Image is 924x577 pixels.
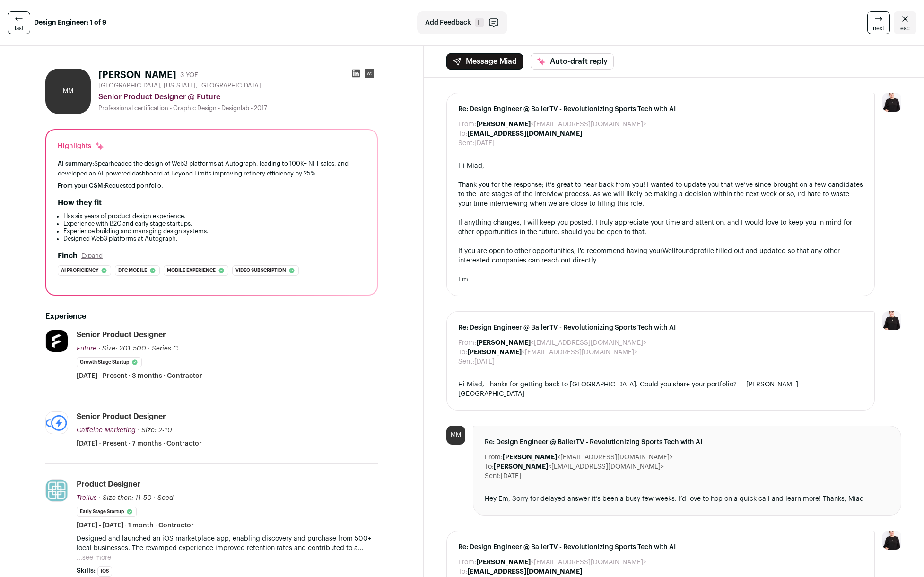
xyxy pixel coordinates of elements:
[867,11,890,34] a: next
[61,266,98,275] span: Ai proficiency
[58,197,102,209] h2: How they fit
[77,357,142,367] li: Growth Stage Startup
[58,183,105,189] span: From your CSM:
[467,568,582,575] b: [EMAIL_ADDRESS][DOMAIN_NAME]
[485,494,889,504] div: Hey Em, Sorry for delayed answer it’s been a busy few weeks. I’d love to hop on a quick call and ...
[63,235,366,243] li: Designed Web3 platforms at Autograph.
[425,18,471,27] span: Add Feedback
[98,105,378,112] div: Professional certification - Graphic Design - Designlab - 2017
[894,11,916,34] a: Close
[501,472,521,481] dd: [DATE]
[458,218,863,237] div: If anything changes, I will keep you posted. I truly appreciate your time and attention, and I wo...
[458,542,863,552] span: Re: Design Engineer @ BallerTV - Revolutionizing Sports Tech with AI
[77,439,202,448] span: [DATE] - Present · 7 months · Contractor
[97,566,112,577] li: iOS
[98,82,261,89] span: [GEOGRAPHIC_DATA], [US_STATE], [GEOGRAPHIC_DATA]
[77,566,96,576] span: Skills:
[34,18,106,27] strong: Design Engineer: 1 of 9
[458,338,476,348] dt: From:
[485,437,889,447] span: Re: Design Engineer @ BallerTV - Revolutionizing Sports Tech with AI
[494,462,664,472] dd: <[EMAIL_ADDRESS][DOMAIN_NAME]>
[77,553,111,562] button: ...see more
[458,139,474,148] dt: Sent:
[46,480,68,501] img: f4af7a890c7536bf92a00db5c701ddb13e7f75734ee4845e4e0ec9f11623dbf8.jpg
[152,345,178,352] span: Series C
[46,415,68,431] img: 58f9ecf3cc681163144581f0707ace2a72a5f7e9068a5903a93d8fa9abf5c5d6.png
[77,507,137,517] li: Early Stage Startup
[467,348,637,357] dd: <[EMAIL_ADDRESS][DOMAIN_NAME]>
[58,250,78,262] h2: Finch
[77,495,97,501] span: Trellus
[417,11,507,34] button: Add Feedback F
[77,534,378,553] p: Designed and launched an iOS marketplace app, enabling discovery and purchase from 500+ local bus...
[77,345,96,352] span: Future
[458,323,863,332] span: Re: Design Engineer @ BallerTV - Revolutionizing Sports Tech with AI
[46,330,68,352] img: 7b2ba87ca6a3d14569def2aba0e7a86515bcb237061edada7f2fb63d4a32c1af.png
[474,357,495,367] dd: [DATE]
[58,160,94,166] span: AI summary:
[503,453,673,462] dd: <[EMAIL_ADDRESS][DOMAIN_NAME]>
[63,220,366,227] li: Experience with B2C and early stage startups.
[503,454,557,461] b: [PERSON_NAME]
[476,120,646,129] dd: <[EMAIL_ADDRESS][DOMAIN_NAME]>
[458,129,467,139] dt: To:
[77,371,202,381] span: [DATE] - Present · 3 months · Contractor
[180,70,198,80] div: 3 YOE
[81,252,103,260] button: Expand
[167,266,216,275] span: Mobile experience
[98,345,146,352] span: · Size: 201-500
[485,462,494,472] dt: To:
[235,266,286,275] span: Video subscription
[63,212,366,220] li: Has six years of product design experience.
[77,521,194,530] span: [DATE] - [DATE] · 1 month · Contractor
[476,558,646,567] dd: <[EMAIL_ADDRESS][DOMAIN_NAME]>
[15,25,24,32] span: last
[882,531,901,550] img: 9240684-medium_jpg
[138,427,172,434] span: · Size: 2-10
[882,93,901,112] img: 9240684-medium_jpg
[63,227,366,235] li: Experience building and managing design systems.
[458,105,863,114] span: Re: Design Engineer @ BallerTV - Revolutionizing Sports Tech with AI
[99,495,152,501] span: · Size then: 11-50
[58,141,105,151] div: Highlights
[58,158,366,178] div: Spearheaded the design of Web3 platforms at Autograph, leading to 100K+ NFT sales, and developed ...
[458,163,484,169] span: Hi Miad,
[458,558,476,567] dt: From:
[148,344,150,353] span: ·
[662,248,694,254] a: Wellfound
[873,25,884,32] span: next
[77,411,166,422] div: Senior Product Designer
[467,349,522,356] b: [PERSON_NAME]
[531,53,614,70] button: Auto-draft reply
[458,180,863,209] div: Thank you for the response; it’s great to hear back from you! I wanted to update you that we’ve s...
[494,463,548,470] b: [PERSON_NAME]
[446,53,523,70] button: Message Miad
[458,246,863,265] div: If you are open to other opportunities, I'd recommend having your profile filled out and updated ...
[900,25,910,32] span: esc
[45,311,378,322] h2: Experience
[476,340,531,346] b: [PERSON_NAME]
[475,18,484,27] span: F
[485,472,501,481] dt: Sent:
[476,338,646,348] dd: <[EMAIL_ADDRESS][DOMAIN_NAME]>
[98,91,378,103] div: Senior Product Designer @ Future
[458,357,474,367] dt: Sent:
[458,348,467,357] dt: To:
[485,453,503,462] dt: From:
[882,311,901,330] img: 9240684-medium_jpg
[474,139,495,148] dd: [DATE]
[446,426,465,445] div: MM
[458,275,863,284] div: Em
[58,182,366,190] div: Requested portfolio.
[77,330,166,340] div: Senior Product Designer
[154,493,156,503] span: ·
[77,479,140,490] div: Product Designer
[476,559,531,566] b: [PERSON_NAME]
[458,120,476,129] dt: From:
[98,69,176,82] h1: [PERSON_NAME]
[45,69,91,114] div: MM
[157,495,174,501] span: Seed
[118,266,147,275] span: Dtc mobile
[458,380,863,399] div: Hi Miad, Thanks for getting back to [GEOGRAPHIC_DATA]. Could you share your portfolio? — [PERSON_...
[458,567,467,577] dt: To:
